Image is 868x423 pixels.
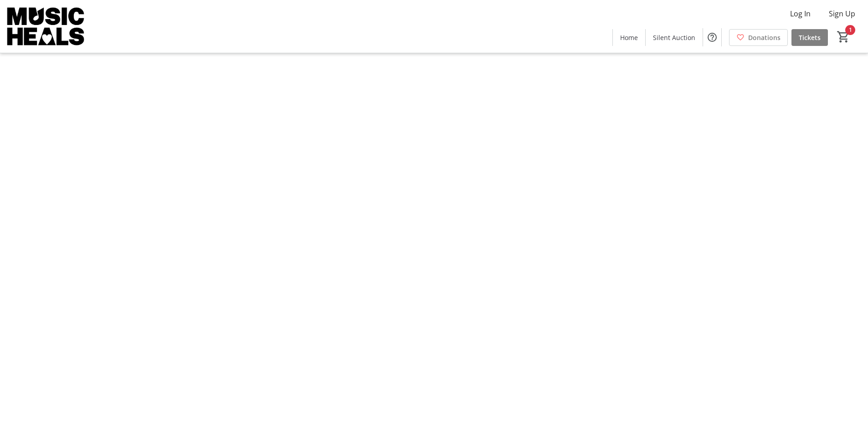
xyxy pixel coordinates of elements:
span: Donations [748,33,781,42]
span: Sign Up [829,8,855,19]
button: Log In [783,6,818,21]
span: Silent Auction [653,33,695,42]
span: Log In [790,8,811,19]
a: Home [613,29,645,46]
span: Home [620,33,638,42]
button: Cart [835,29,852,45]
button: Help [703,28,721,46]
a: Silent Auction [646,29,703,46]
span: Tickets [799,33,821,42]
a: Tickets [791,29,828,46]
button: Sign Up [822,6,863,21]
a: Donations [729,29,788,46]
img: Music Heals Charitable Foundation's Logo [5,4,87,49]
